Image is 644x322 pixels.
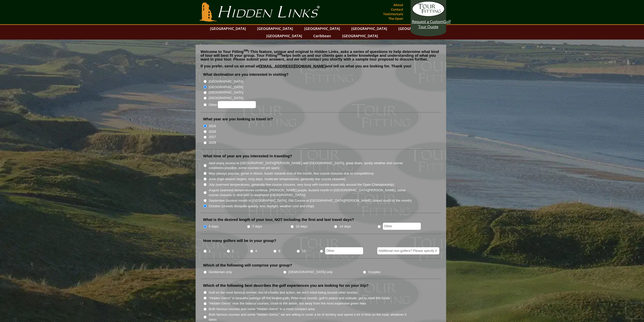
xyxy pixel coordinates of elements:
[203,72,289,77] label: What destination are you interested in visiting?
[209,161,412,171] label: April (easy access to [GEOGRAPHIC_DATA][PERSON_NAME] and [GEOGRAPHIC_DATA], great deals, spotty w...
[209,182,394,187] label: July (warmest temperatures, generally few course closures, very busy with tourists especially aro...
[396,25,437,32] a: [GEOGRAPHIC_DATA]
[203,217,354,222] label: What is the desired length of your tour, NOT including the first and last travel days?
[412,19,443,24] span: Request a Custom
[209,204,314,209] label: October (crowds dissipate quickly, less daylight, weather cool and crisp)
[203,154,292,159] label: What time of year are you interested in traveling?
[209,171,374,176] label: May (always popular, gorse in bloom, busier towards end of the month, few course closures due to ...
[264,32,305,40] a: [GEOGRAPHIC_DATA]
[209,307,315,312] label: Both famous courses and some "Hidden Gems" in a more compact area
[209,198,412,203] label: September (busiest month in [GEOGRAPHIC_DATA], Old Course at [GEOGRAPHIC_DATA][PERSON_NAME] close...
[302,249,306,254] label: 12
[387,15,404,22] a: The Open
[288,270,333,275] label: [DEMOGRAPHIC_DATA] only
[203,238,276,243] label: How many golfers will be in your group?
[392,1,404,8] a: About
[325,247,363,254] input: Other
[209,296,390,301] label: "Hidden Gems" in beautiful settings off the beaten path, three hour rounds, golf in peace and sol...
[209,290,358,295] label: Golf on the most famous shrines, lots of crowds and action, we don't mind being around other tour...
[244,49,248,52] sup: SM
[209,101,256,108] label: Other:
[218,101,256,108] input: Other:
[302,25,343,32] a: [GEOGRAPHIC_DATA]
[209,129,216,134] label: 2026
[201,64,441,72] p: If you prefer, send us an email at and tell us what you are looking for. Thank you!
[209,270,232,275] label: Gentlemen only
[232,249,234,254] label: 2
[339,224,351,229] label: 14 days
[412,1,445,29] a: Request a CustomGolf Tour Quote
[203,283,369,288] label: Which of the following best describes the golf experiences you are looking for on your trip?
[277,53,282,56] sup: SM
[383,223,421,230] input: Other
[377,247,439,254] input: Additional non-golfers? Please specify #
[203,263,292,268] label: Which of the following will comprise your group?
[209,312,412,322] label: Both famous courses and some "Hidden Gems," we are willing to cover a lot of territory and spend ...
[255,249,257,254] label: 4
[209,140,216,145] label: 2028
[209,96,243,101] label: [GEOGRAPHIC_DATA]
[209,90,243,95] label: [GEOGRAPHIC_DATA]
[382,10,404,17] a: Testimonials
[368,270,380,275] label: Couples
[209,135,216,140] label: 2027
[259,64,326,68] a: [EMAIL_ADDRESS][DOMAIN_NAME]
[279,249,280,254] label: 8
[311,32,334,40] a: Caribbean
[209,124,216,129] label: 2025
[209,177,346,182] label: June (high season begins, long days, moderate temperatures, generally few course closures)
[209,301,366,306] label: "Hidden Gems" near the famous courses, close to the action, but away from the most expensive gree...
[209,79,243,84] label: [GEOGRAPHIC_DATA]
[207,25,248,32] a: [GEOGRAPHIC_DATA]
[252,224,262,229] label: 7 days
[201,50,441,61] p: Welcome to Tour Fitting ! This feature, unique and original to Hidden Links, asks a series of que...
[349,25,390,32] a: [GEOGRAPHIC_DATA]
[209,224,219,229] label: 5 days
[390,6,404,13] a: Contact
[255,25,296,32] a: [GEOGRAPHIC_DATA]
[209,85,243,90] label: [GEOGRAPHIC_DATA]
[296,224,307,229] label: 10 days
[209,249,211,254] label: 1
[209,188,412,198] label: August (warmest temperatures continue, [PERSON_NAME] purple, busiest month in [GEOGRAPHIC_DATA][P...
[203,117,273,122] label: What year are you looking to travel in?
[340,32,381,40] a: [GEOGRAPHIC_DATA]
